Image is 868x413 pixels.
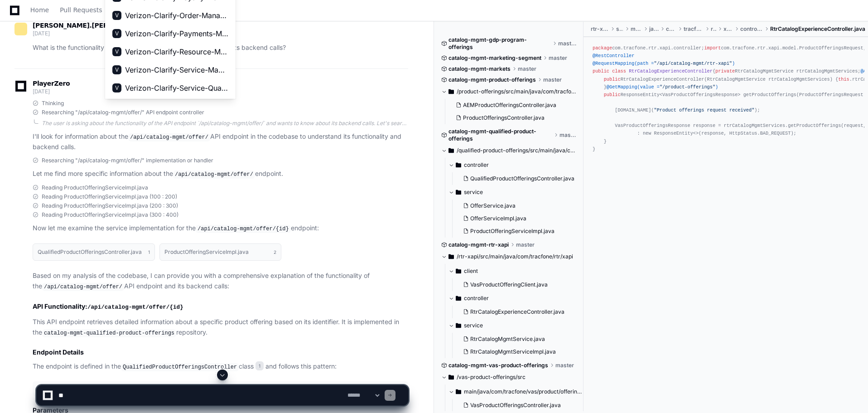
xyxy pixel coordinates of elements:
button: RtrCatalogMgmtService.java [459,333,571,345]
span: xapi [723,25,733,33]
span: controller [740,25,763,33]
span: import [704,45,721,51]
span: [DATE] [33,30,49,37]
button: controller [448,291,577,306]
span: ProductOfferingsController.java [463,114,545,121]
span: catalog-mgmt-gdp-program-offerings [448,36,551,51]
code: /api/catalog-mgmt/offer/ [42,283,124,291]
span: Verizon-Clarify-Resource-Management [125,46,228,57]
span: 1 [256,361,264,370]
span: "/api/catalog-mgmt/rtr-xapi" [654,61,733,66]
span: Pull Requests [60,7,102,13]
svg: Directory [448,145,454,156]
div: V [112,83,121,92]
button: ProductOfferingServiceImpl.java [459,225,574,238]
span: catalog-mgmt-qualified-product-offerings [448,128,552,142]
span: "Product offerings request received" [654,107,755,113]
button: OfferService.java [459,199,574,212]
span: this [838,77,849,82]
span: package [593,45,612,51]
span: master [559,131,577,139]
span: controller [464,161,489,169]
code: /api/catalog-mgmt/offer/ [128,133,210,141]
span: Home [30,7,49,13]
span: public [604,77,621,82]
code: /api/catalog-mgmt/offer/ [173,170,255,179]
span: OfferService.java [470,202,516,209]
svg: Directory [456,187,461,198]
div: com.tracfone.rtr.xapi.controller; com.tracfone.rtr.xapi.model.ProductOfferingsRequest; com.tracfo... [593,44,859,153]
code: /api/catalog-mgmt/offer/{id} [196,225,291,233]
span: master [558,40,577,47]
span: AEMProductOfferingsController.java [463,102,556,109]
span: public [604,92,621,97]
p: Let me find more specific information about the endpoint. [33,169,408,180]
h3: Endpoint Details [33,348,408,357]
span: /qualified-product-offerings/src/main/java/com/tracfone/product/offerings [457,147,577,154]
span: master [555,362,574,369]
button: OfferServiceImpl.java [459,212,574,225]
button: client [448,264,577,278]
span: master [549,54,567,62]
span: QualifiedProductOfferingsController.java [470,175,574,182]
span: Reading ProductOfferingServiceImpl.java (100 : 200) [42,193,177,200]
span: java [649,25,659,33]
span: OfferServiceImpl.java [470,215,526,222]
span: ProductOfferingServiceImpl.java [470,228,555,235]
span: catalog-mgmt-markets [448,65,511,73]
div: V [112,29,121,38]
button: RtrCatalogMgmtServiceImpl.java [459,345,571,358]
code: QualifiedProductOfferingsController [121,363,239,371]
span: src [616,25,624,33]
code: catalog-mgmt-qualified-product-offerings [42,329,176,337]
div: The user is asking about the functionality of the API endpoint `/api/catalog-mgmt/offer/` and wan... [42,120,408,127]
span: 2 [274,248,276,256]
span: rtr-xapi [591,25,609,33]
h1: ProductOfferingServiceImpl.java [164,249,249,255]
button: controller [448,158,580,172]
button: service [448,185,580,199]
div: V [112,11,121,20]
p: The endpoint is defined in the class and follows this pattern: [33,361,408,372]
h1: QualifiedProductOfferingsController.java [38,249,142,255]
span: Verizon-Clarify-Payments-Management [125,28,228,39]
button: QualifiedProductOfferingsController.java [459,172,574,185]
span: Reading ProductOfferingServiceImpl.java [42,184,148,191]
button: ProductOfferingsController.java [452,112,571,124]
svg: Directory [456,320,461,331]
span: service [464,189,483,196]
span: RtrCatalogMgmtService.java [470,335,545,343]
span: @RequestMapping(path = ) [593,61,735,66]
span: service [464,322,483,329]
button: /rtr-xapi/src/main/java/com/tracfone/rtr/xapi [441,249,577,264]
span: rtr [711,25,716,33]
span: RtrCatalogExperienceController.java [470,308,564,316]
svg: Directory [448,86,454,97]
p: This API endpoint retrieves detailed information about a specific product offering based on its i... [33,317,408,338]
svg: Directory [456,266,461,277]
svg: Directory [448,251,454,262]
span: master [518,65,536,73]
span: master [516,241,535,248]
button: AEMProductOfferingsController.java [452,99,571,112]
span: Reading ProductOfferingServiceImpl.java (300 : 400) [42,211,178,219]
span: Thinking [42,100,64,107]
span: @GetMapping(value = ) [607,84,718,90]
button: VasProductOfferingClient.java [459,278,571,291]
span: private [715,68,735,74]
span: client [464,267,478,275]
p: What is the functionality of the api - '/api/catalog-mgmt/offer/' and its backend calls? [33,43,408,53]
span: class [612,68,626,74]
span: catalog-mgmt-product-offerings [448,76,536,83]
span: 1 [148,248,150,256]
div: V [112,47,121,56]
span: Researching "/api/catalog-mgmt/offer/" API endpoint controller [42,109,204,116]
button: service [448,318,577,333]
span: RtrCatalogExperienceController [629,68,713,74]
span: "/product-offerings" [660,84,715,90]
button: QualifiedProductOfferingsController.java1 [33,243,155,261]
button: /product-offerings/src/main/java/com/tracfone/product/offerings/controller [441,84,577,99]
span: @RestController [593,53,634,58]
span: master [543,76,562,83]
button: /qualified-product-offerings/src/main/java/com/tracfone/product/offerings [441,143,577,158]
